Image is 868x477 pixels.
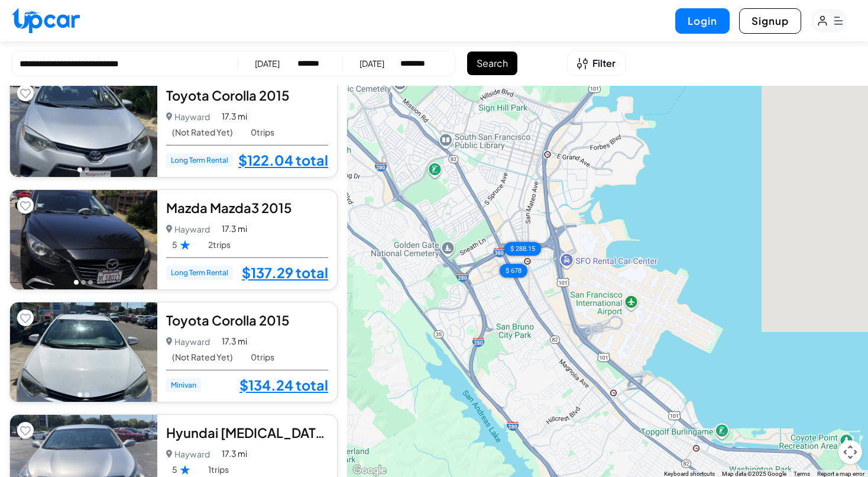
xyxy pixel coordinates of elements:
[74,280,79,285] button: Go to photo 1
[17,85,34,101] button: Add to favorites
[722,470,786,477] span: Map data ©2025 Google
[222,335,247,347] span: 17.3 mi
[208,240,231,250] span: 2 trips
[77,392,82,397] button: Go to photo 1
[255,57,280,69] div: [DATE]
[166,86,328,104] div: Toyota Corolla 2015
[81,280,86,285] button: Go to photo 2
[242,265,328,281] a: $137.29 total
[238,153,328,168] a: $122.04 total
[222,110,247,123] span: 17.3 mi
[166,221,210,237] p: Hayward
[166,424,328,441] div: Hyundai [MEDICAL_DATA] 2014
[180,465,190,475] img: Star Rating
[85,167,89,172] button: Go to photo 2
[817,470,864,477] a: Report a map error
[739,8,801,34] button: Signup
[675,8,730,34] button: Login
[10,302,157,402] img: Car Image
[17,422,34,439] button: Add to favorites
[10,190,157,289] img: Car Image
[166,446,210,462] p: Hayward
[222,223,247,235] span: 17.3 mi
[567,51,626,76] button: Open filters
[12,8,80,33] img: Upcar Logo
[166,378,201,392] span: Minivan
[239,378,328,393] a: $134.24 total
[172,465,190,475] span: 5
[166,311,328,329] div: Toyota Corolla 2015
[208,465,229,475] span: 1 trips
[592,56,616,70] span: Filter
[10,78,157,177] img: Car Image
[166,199,328,217] div: Mazda Mazda3 2015
[359,57,384,69] div: [DATE]
[166,266,233,280] span: Long Term Rental
[222,447,247,460] span: 17.3 mi
[251,127,274,137] span: 0 trips
[467,51,517,75] button: Search
[17,310,34,326] button: Add to favorites
[166,108,210,125] p: Hayward
[172,240,190,250] span: 5
[251,352,274,362] span: 0 trips
[85,392,89,397] button: Go to photo 2
[838,440,862,464] button: Map camera controls
[17,197,34,214] button: Add to favorites
[172,127,233,137] span: (Not Rated Yet)
[88,280,93,285] button: Go to photo 3
[793,470,810,477] a: Terms (opens in new tab)
[504,242,541,256] div: $ 288.15
[77,167,82,172] button: Go to photo 1
[172,352,233,362] span: (Not Rated Yet)
[166,333,210,350] p: Hayward
[166,153,233,167] span: Long Term Rental
[500,264,527,278] div: $ 678
[180,240,190,250] img: Star Rating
